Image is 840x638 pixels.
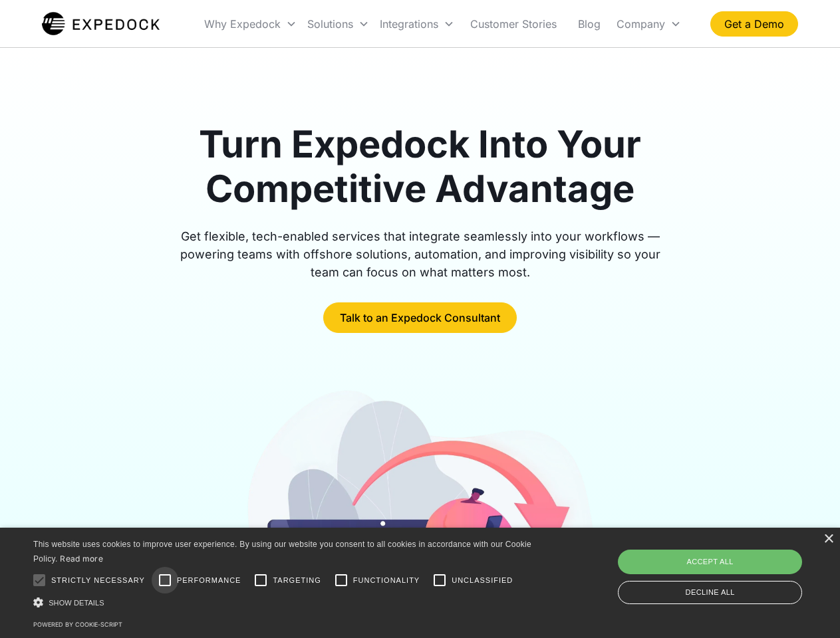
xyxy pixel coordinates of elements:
[353,575,420,586] span: Functionality
[33,621,122,628] a: Powered by cookie-script
[33,540,531,564] span: This website uses cookies to improve user experience. By using our website you consent to all coo...
[323,302,517,333] a: Talk to an Expedock Consultant
[60,554,103,564] a: Read more
[452,575,513,586] span: Unclassified
[42,11,160,37] a: home
[710,11,798,37] a: Get a Demo
[33,595,536,609] div: Show details
[374,1,460,47] div: Integrations
[611,1,686,47] div: Company
[567,1,611,47] a: Blog
[51,575,145,586] span: Strictly necessary
[302,1,374,47] div: Solutions
[42,11,160,37] img: Expedock Logo
[177,575,241,586] span: Performance
[165,227,676,281] div: Get flexible, tech-enabled services that integrate seamlessly into your workflows — powering team...
[380,17,438,31] div: Integrations
[49,599,104,607] span: Show details
[199,1,302,47] div: Why Expedock
[307,17,353,31] div: Solutions
[460,1,567,47] a: Customer Stories
[273,575,321,586] span: Targeting
[619,494,840,638] iframe: Chat Widget
[617,17,665,31] div: Company
[165,122,676,211] h1: Turn Expedock Into Your Competitive Advantage
[204,17,281,31] div: Why Expedock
